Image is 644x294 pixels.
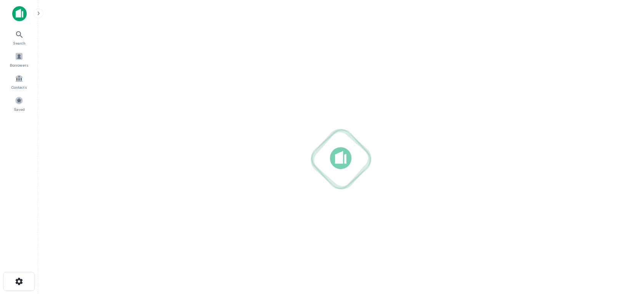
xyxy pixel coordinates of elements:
span: Borrowers [10,62,28,68]
a: Contacts [2,71,36,92]
a: Borrowers [2,49,36,70]
a: Search [2,27,36,48]
span: Saved [14,106,25,112]
iframe: Chat Widget [606,233,644,270]
span: Search [13,40,26,46]
a: Saved [2,93,36,114]
img: capitalize-icon.png [12,6,27,21]
span: Contacts [11,84,27,90]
